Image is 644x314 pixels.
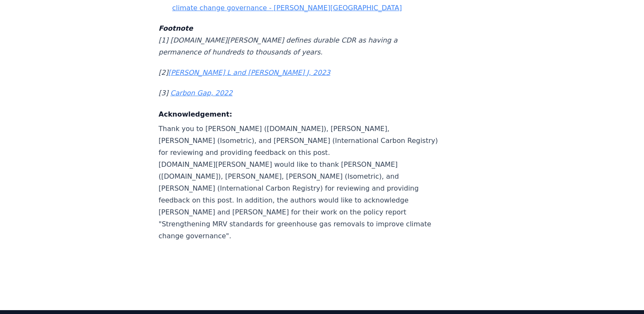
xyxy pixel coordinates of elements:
em: [3] [159,89,169,97]
em: [2] [159,69,330,77]
a: Carbon Gap, 2022 [170,89,232,97]
em: [1] [DOMAIN_NAME][PERSON_NAME] defines durable CDR as having a permanence of hundreds to thousand... [159,36,398,56]
em: Footnote [159,24,193,32]
strong: Acknowledgement: [159,110,232,118]
a: [PERSON_NAME] L and [PERSON_NAME] J, 2023 [168,69,330,77]
p: Thank you to [PERSON_NAME] ([DOMAIN_NAME]), [PERSON_NAME], [PERSON_NAME] (Isometric), and [PERSON... [159,123,441,242]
